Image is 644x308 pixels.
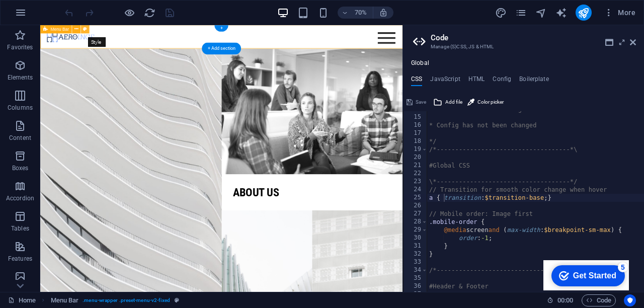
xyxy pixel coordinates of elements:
i: This element is a customizable preset [175,297,179,303]
div: 17 [404,129,428,137]
mark: Style [88,37,106,47]
i: Pages (Ctrl+Alt+S) [515,7,527,19]
h4: CSS [411,75,422,87]
h4: Boilerplate [519,75,549,87]
h3: Manage (S)CSS, JS & HTML [431,42,616,51]
span: : [565,296,566,304]
div: 35 [404,274,428,282]
div: + Add section [202,43,241,55]
div: 33 [404,258,428,266]
p: Elements [8,73,33,82]
div: Get Started [30,11,73,20]
span: Click to select. Double-click to edit [51,294,79,306]
button: design [495,7,507,19]
span: . menu-wrapper .preset-menu-v2-fixed [83,294,170,306]
div: 30 [404,234,428,242]
h4: Config [493,75,511,87]
h4: JavaScript [430,75,460,87]
button: Color picker [466,96,505,108]
div: 29 [404,226,428,234]
button: Usercentrics [624,294,636,306]
i: Design (Ctrl+Alt+Y) [495,7,507,19]
div: 31 [404,242,428,250]
button: navigator [535,7,547,19]
button: Code [582,294,616,306]
span: 00 00 [557,294,573,306]
h6: Session time [547,294,574,306]
h4: Global [411,59,429,67]
p: Favorites [7,43,33,51]
span: Code [586,294,611,306]
div: 36 [404,282,428,290]
button: 70% [338,7,373,19]
div: 18 [404,137,428,145]
div: 37 [404,290,428,298]
div: 22 [404,170,428,178]
i: Publish [578,7,589,19]
i: Reload page [144,7,155,19]
div: 27 [404,210,428,218]
div: 28 [404,218,428,226]
div: 15 [404,113,428,121]
p: Features [8,255,32,263]
p: Content [9,134,31,142]
div: + [214,26,228,32]
p: Columns [8,104,33,112]
div: Get Started 5 items remaining, 0% complete [8,5,82,26]
div: 26 [404,202,428,210]
p: Tables [11,224,29,233]
a: Click to cancel selection. Double-click to open Pages [8,294,36,306]
button: Click here to leave preview mode and continue editing [123,7,135,19]
span: More [604,8,635,18]
p: Boxes [12,164,29,172]
span: Color picker [477,96,504,108]
div: 16 [404,121,428,129]
button: Add file [432,96,464,108]
div: 23 [404,178,428,186]
div: 25 [404,194,428,202]
div: 5 [74,2,85,12]
div: 24 [404,186,428,194]
span: Add file [445,96,462,108]
span: Menu Bar [50,27,68,31]
h6: 70% [353,7,369,19]
div: 20 [404,153,428,162]
h4: HTML [468,75,485,87]
div: 21 [404,162,428,170]
button: publish [576,5,592,21]
i: On resize automatically adjust zoom level to fit chosen device. [379,8,388,17]
p: Accordion [6,194,34,202]
button: More [600,5,639,21]
h2: Code [431,33,636,42]
nav: breadcrumb [51,294,179,306]
button: text_generator [555,7,568,19]
div: 19 [404,145,428,153]
div: 32 [404,250,428,258]
button: reload [143,7,155,19]
div: 34 [404,266,428,274]
i: AI Writer [555,7,567,19]
button: pages [515,7,527,19]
